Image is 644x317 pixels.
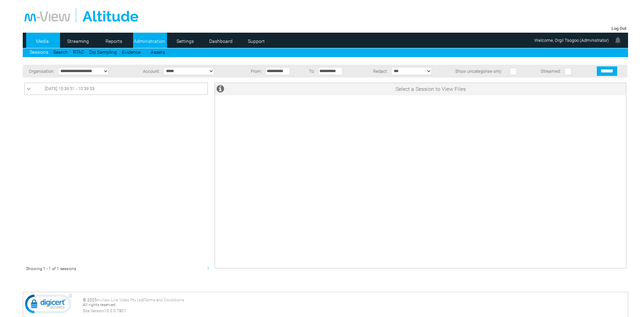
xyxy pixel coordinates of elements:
[73,49,84,55] a: RTAC
[26,85,206,93] a: [DATE] 10:39:51 - 10:39:53
[611,26,626,31] a: Log Out
[133,36,166,46] a: Administration
[30,49,48,55] a: Sessions
[169,36,202,46] a: Settings
[62,36,95,46] a: Streaming
[122,49,141,55] a: Evidence
[25,294,72,317] img: DigiCert Secured Site Seal
[89,49,117,55] a: Dip Sampling
[356,65,389,78] td: Redact:
[303,65,316,78] td: To:
[207,266,209,271] span: 1
[235,83,626,95] td: Select a Session to View Files
[133,65,162,78] td: Account:
[45,86,94,91] span: [DATE] 10:39:51 - 10:39:53
[144,298,184,302] a: Terms and Conditions
[97,298,143,302] a: m-View Live Video Pty Ltd
[53,49,68,55] a: Search
[455,69,502,74] span: Show uncategorise only:
[26,36,59,46] a: Media
[243,65,264,78] td: From:
[97,36,130,46] a: Reports
[541,69,561,74] span: Streamed:
[204,36,237,46] a: Dashboard
[104,308,126,313] span: 10.0.0.7801
[83,298,626,313] div: © 2025 | All rights reserved
[151,49,165,55] a: Assets
[26,266,76,271] span: Showing 1 - 1 of 1 sessions
[240,36,273,46] a: Support
[534,38,609,43] span: Welcome, Orgil Tsogoo (Administrator)
[83,308,626,313] div: Site Version
[614,36,622,44] img: bell24.png
[23,65,56,78] td: Organisation:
